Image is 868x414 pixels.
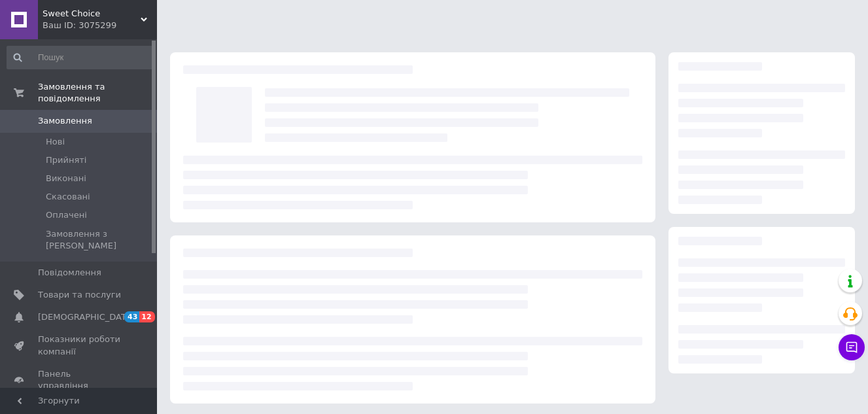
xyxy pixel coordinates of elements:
div: Ваш ID: 3075299 [43,20,157,31]
span: Товари та послуги [38,289,121,301]
span: Замовлення та повідомлення [38,81,157,105]
span: Панель управління [38,368,121,392]
span: Оплачені [46,209,87,221]
span: Прийняті [46,154,86,166]
span: Замовлення [38,115,92,127]
span: Нові [46,136,65,148]
span: [DEMOGRAPHIC_DATA] [38,311,135,323]
span: Скасовані [46,191,90,203]
span: Повідомлення [38,267,101,279]
span: Sweet Choice [43,8,141,20]
span: 43 [124,311,139,322]
button: Чат з покупцем [839,334,865,360]
span: Замовлення з [PERSON_NAME] [46,228,153,252]
span: 12 [139,311,154,322]
span: Виконані [46,173,86,184]
span: Показники роботи компанії [38,334,121,357]
input: Пошук [7,46,154,69]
